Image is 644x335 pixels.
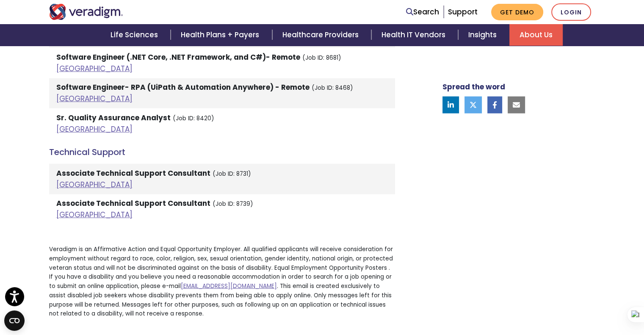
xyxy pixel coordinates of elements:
[56,82,310,92] strong: Software Engineer- RPA (UiPath & Automation Anywhere) - Remote
[406,6,439,18] a: Search
[49,4,123,20] img: Veradigm logo
[491,4,543,20] a: Get Demo
[509,24,563,46] a: About Us
[171,24,272,46] a: Health Plans + Payers
[551,3,591,21] a: Login
[56,64,133,74] a: [GEOGRAPHIC_DATA]
[100,24,171,46] a: Life Sciences
[56,94,133,104] a: [GEOGRAPHIC_DATA]
[448,7,478,17] a: Support
[213,170,251,178] small: (Job ID: 8731)
[56,113,171,123] strong: Sr. Quality Assurance Analyst
[458,24,509,46] a: Insights
[56,52,300,62] strong: Software Engineer (.NET Core, .NET Framework, and C#)- Remote
[312,84,353,92] small: (Job ID: 8468)
[272,24,371,46] a: Healthcare Providers
[181,282,277,290] a: [EMAIL_ADDRESS][DOMAIN_NAME]
[49,147,395,157] h4: Technical Support
[56,180,133,190] a: [GEOGRAPHIC_DATA]
[49,245,395,318] p: Veradigm is an Affirmative Action and Equal Opportunity Employer. All qualified applicants will r...
[56,168,210,178] strong: Associate Technical Support Consultant
[173,114,214,122] small: (Job ID: 8420)
[371,24,458,46] a: Health IT Vendors
[442,81,505,91] strong: Spread the word
[213,200,253,208] small: (Job ID: 8739)
[56,198,210,208] strong: Associate Technical Support Consultant
[4,310,25,331] button: Open CMP widget
[302,54,341,62] small: (Job ID: 8681)
[56,210,133,220] a: [GEOGRAPHIC_DATA]
[56,124,133,134] a: [GEOGRAPHIC_DATA]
